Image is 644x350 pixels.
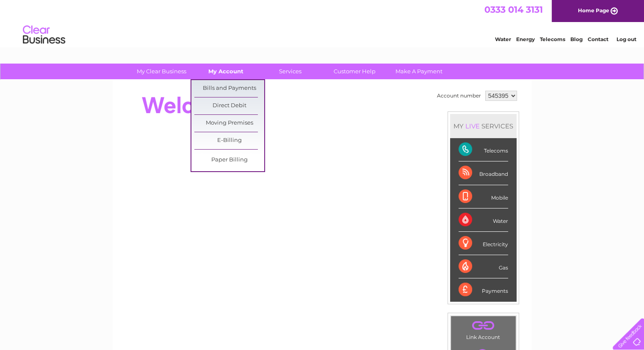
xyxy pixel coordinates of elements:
[127,64,196,79] a: My Clear Business
[255,64,325,79] a: Services
[484,4,543,15] a: 0333 014 3131
[122,5,522,41] div: Clear Business is a trading name of Verastar Limited (registered in [GEOGRAPHIC_DATA] No. 3667643...
[194,132,264,149] a: E-Billing
[495,36,511,42] a: Water
[453,318,514,333] a: .
[464,122,481,130] div: LIVE
[459,232,508,255] div: Electricity
[384,64,454,79] a: Make A Payment
[451,316,516,342] td: Link Account
[459,161,508,185] div: Broadband
[570,36,583,42] a: Blog
[194,115,264,132] a: Moving Premises
[22,22,66,48] img: logo.png
[459,138,508,161] div: Telecoms
[435,89,483,103] td: Account number
[616,36,636,42] a: Log out
[459,185,508,208] div: Mobile
[459,255,508,278] div: Gas
[459,208,508,232] div: Water
[194,80,264,97] a: Bills and Payments
[194,97,264,114] a: Direct Debit
[459,278,508,301] div: Payments
[320,64,390,79] a: Customer Help
[191,64,261,79] a: My Account
[194,152,264,169] a: Paper Billing
[540,36,565,42] a: Telecoms
[450,114,517,138] div: MY SERVICES
[516,36,535,42] a: Energy
[588,36,608,42] a: Contact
